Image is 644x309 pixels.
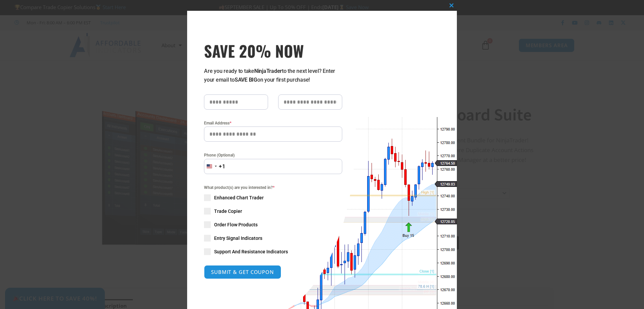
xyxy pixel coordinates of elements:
[204,235,342,242] label: Entry Signal Indicators
[214,235,262,242] span: Entry Signal Indicators
[204,184,342,191] span: What product(s) are you interested in?
[204,221,342,228] label: Order Flow Products
[204,120,342,127] label: Email Address
[214,194,264,201] span: Enhanced Chart Trader
[204,194,342,201] label: Enhanced Chart Trader
[204,208,342,215] label: Trade Copier
[204,67,342,84] p: Are you ready to take to the next level? Enter your email to on your first purchase!
[204,159,226,174] button: Selected country
[219,162,226,171] div: +1
[204,248,342,255] label: Support And Resistance Indicators
[204,265,281,279] button: SUBMIT & GET COUPON
[214,248,288,255] span: Support And Resistance Indicators
[254,68,282,74] strong: NinjaTrader
[235,77,257,83] strong: SAVE BIG
[204,41,342,60] h3: SAVE 20% NOW
[214,208,242,215] span: Trade Copier
[204,152,342,159] label: Phone (Optional)
[214,221,258,228] span: Order Flow Products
